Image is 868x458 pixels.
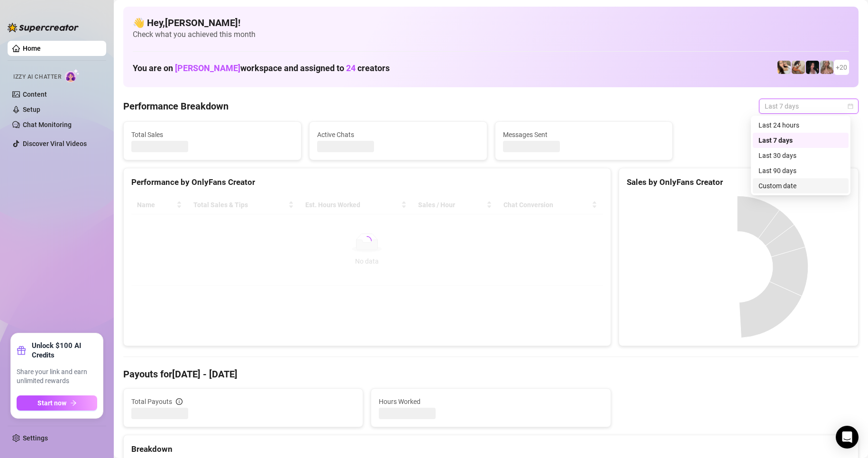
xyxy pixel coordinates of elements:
[23,106,40,113] a: Setup
[836,426,859,449] div: Open Intercom Messenger
[131,176,603,189] div: Performance by OnlyFans Creator
[123,367,859,381] h4: Payouts for [DATE] - [DATE]
[379,396,603,407] span: Hours Worked
[820,61,833,74] img: Kenzie (@dmaxkenz)
[758,120,843,130] div: Last 24 hours
[758,165,843,176] div: Last 90 days
[346,63,356,73] span: 24
[503,129,665,140] span: Messages Sent
[131,443,850,456] div: Breakdown
[753,148,849,163] div: Last 30 days
[175,63,240,73] span: [PERSON_NAME]
[792,61,805,74] img: Kayla (@kaylathaylababy)
[753,133,849,148] div: Last 7 days
[23,45,41,52] a: Home
[765,99,853,113] span: Last 7 days
[753,178,849,193] div: Custom date
[362,236,372,246] span: loading
[23,121,72,128] a: Chat Monitoring
[17,395,97,411] button: Start nowarrow-right
[133,16,849,29] h4: 👋 Hey, [PERSON_NAME] !
[777,61,791,74] img: Avry (@avryjennerfree)
[758,181,843,191] div: Custom date
[13,73,61,82] span: Izzy AI Chatter
[70,400,77,406] span: arrow-right
[23,140,87,147] a: Discover Viral Videos
[131,396,172,407] span: Total Payouts
[32,341,97,360] strong: Unlock $100 AI Credits
[23,434,48,442] a: Settings
[8,23,79,32] img: logo-BBDzfeDw.svg
[317,129,479,140] span: Active Chats
[133,63,390,73] h1: You are on workspace and assigned to creators
[758,150,843,161] div: Last 30 days
[806,61,819,74] img: Baby (@babyyyybellaa)
[123,100,228,113] h4: Performance Breakdown
[836,62,847,73] span: + 20
[37,399,66,407] span: Start now
[848,103,853,109] span: calendar
[17,346,26,355] span: gift
[23,91,47,98] a: Content
[131,129,293,140] span: Total Sales
[17,367,97,386] span: Share your link and earn unlimited rewards
[627,176,850,189] div: Sales by OnlyFans Creator
[133,29,849,40] span: Check what you achieved this month
[758,135,843,146] div: Last 7 days
[753,163,849,178] div: Last 90 days
[65,69,80,82] img: AI Chatter
[176,398,183,405] span: info-circle
[753,118,849,133] div: Last 24 hours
